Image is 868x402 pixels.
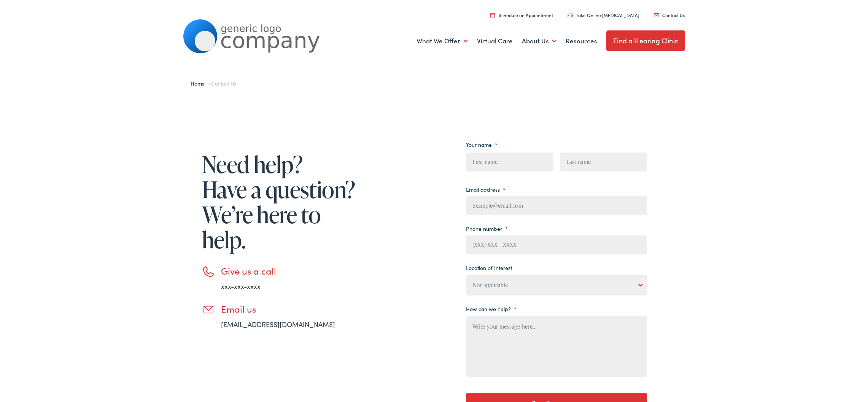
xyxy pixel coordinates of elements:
[466,196,647,215] input: example@email.com
[654,12,685,18] a: Contact Us
[466,153,553,172] input: First name
[490,12,553,18] a: Schedule an Appointment
[221,319,335,329] a: [EMAIL_ADDRESS][DOMAIN_NAME]
[466,186,506,193] label: Email address
[490,13,495,17] img: utility icon
[568,12,639,18] a: Take Online [MEDICAL_DATA]
[466,235,647,254] input: (XXX) XXX - XXXX
[522,27,556,55] a: About Us
[417,27,468,55] a: What We Offer
[566,27,597,55] a: Resources
[466,264,512,271] label: Location of Interest
[221,281,261,291] a: xxx-xxx-xxxx
[211,79,236,87] span: Contact Us
[191,79,208,87] a: Home
[466,141,498,148] label: Your name
[466,305,517,312] label: How can we help?
[477,27,513,55] a: Virtual Care
[560,153,647,172] input: Last name
[466,225,508,232] label: Phone number
[606,30,685,51] a: Find a Hearing Clinic
[202,152,358,252] h1: Need help? Have a question? We’re here to help.
[221,265,358,276] h3: Give us a call
[191,79,236,87] span: /
[221,303,358,315] h3: Email us
[654,13,659,17] img: utility icon
[568,13,573,17] img: utility icon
